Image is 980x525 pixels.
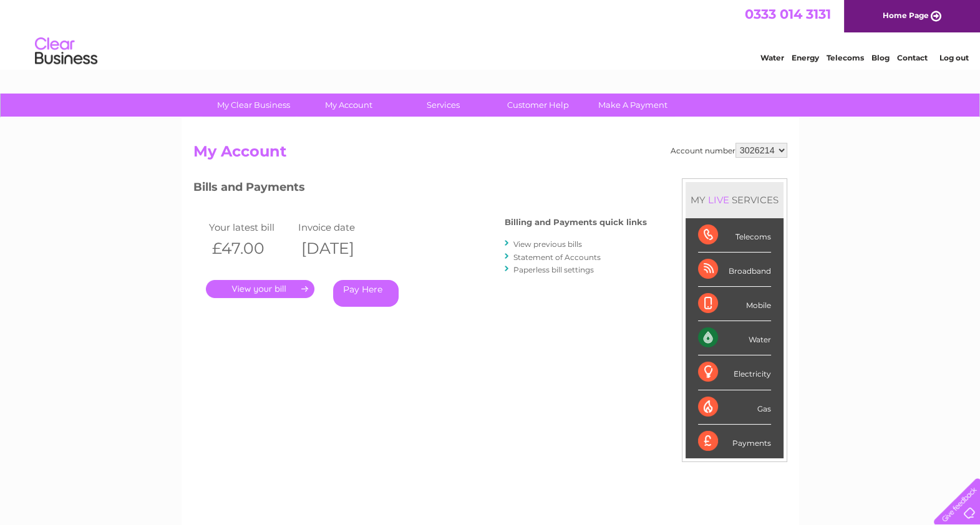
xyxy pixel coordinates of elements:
td: Invoice date [295,219,385,236]
a: Statement of Accounts [513,253,601,262]
th: [DATE] [295,236,385,261]
a: My Clear Business [202,94,305,117]
div: Broadband [698,253,771,287]
a: Customer Help [487,94,589,117]
h3: Bills and Payments [193,178,647,200]
a: Contact [897,53,928,62]
img: logo.png [34,32,98,70]
a: . [206,280,314,298]
h2: My Account [193,143,787,166]
div: Telecoms [698,218,771,253]
a: Make A Payment [581,94,684,117]
div: Electricity [698,355,771,390]
div: MY SERVICES [686,182,784,218]
a: My Account [297,94,400,117]
h4: Billing and Payments quick links [505,218,647,227]
div: Clear Business is a trading name of Verastar Limited (registered in [GEOGRAPHIC_DATA] No. 3667643... [196,7,785,60]
a: Energy [792,53,819,62]
th: £47.00 [206,236,296,261]
a: 0333 014 3131 [745,6,831,22]
div: Mobile [698,287,771,321]
a: Water [760,53,784,62]
div: LIVE [706,194,732,206]
a: Blog [871,53,890,62]
div: Gas [698,390,771,425]
td: Your latest bill [206,219,296,236]
div: Payments [698,425,771,458]
div: Water [698,321,771,355]
a: Paperless bill settings [513,265,594,274]
a: Log out [939,53,968,62]
a: View previous bills [513,239,582,249]
a: Pay Here [333,280,399,307]
a: Telecoms [827,53,864,62]
div: Account number [671,143,787,158]
a: Services [392,94,495,117]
